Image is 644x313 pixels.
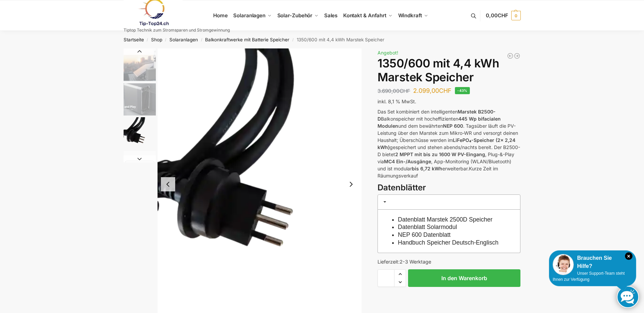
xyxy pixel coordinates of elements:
[400,259,431,265] span: 2-3 Werktage
[384,159,431,164] strong: MC4 Ein-/Ausgänge
[439,87,452,94] span: CHF
[507,53,514,59] a: Steckerkraftwerk mit 8 KW Speicher und 8 Solarmodulen mit 3600 Watt
[274,0,321,31] a: Solar-Zubehör
[378,182,520,194] h3: Datenblätter
[124,48,156,82] img: Balkonkraftwerk mit Marstek Speicher
[124,151,156,183] img: ChatGPT Image 29. März 2025, 12_41_06
[378,57,520,84] h1: 1350/600 mit 4,4 kWh Marstek Speicher
[161,177,175,191] button: Previous slide
[408,269,520,287] button: In den Warenkorb
[394,278,406,287] span: Reduce quantity
[277,12,313,19] span: Solar-Zubehör
[162,37,169,43] span: /
[413,87,452,94] bdi: 2.099,00
[400,88,410,94] span: CHF
[398,231,450,238] a: NEP 600 Datenblatt
[398,216,493,223] a: Datenblatt Marstek 2500D Speicher
[625,252,632,260] i: Schließen
[378,108,520,179] p: Das Set kombiniert den intelligenten Balkonspeicher mit hocheffizienten und dem bewährten . Tagsü...
[124,155,156,162] button: Next slide
[205,37,289,42] a: Balkonkraftwerke mit Batterie Speicher
[511,11,521,20] span: 0
[289,37,296,43] span: /
[343,12,386,19] span: Kontakt & Anfahrt
[124,117,156,149] img: Anschlusskabel-3meter_schweizer-stecker
[443,123,463,129] strong: NEP 600
[324,12,338,19] span: Sales
[553,254,632,270] div: Brauchen Sie Hilfe?
[455,87,470,94] span: -43%
[395,151,485,157] strong: 2 MPPT mit bis zu 1600 W PV-Eingang
[124,83,156,116] img: Marstek Balkonkraftwerk
[376,291,522,310] iframe: Sicherer Rahmen für schnelle Bezahlvorgänge
[395,0,431,31] a: Windkraft
[398,239,498,246] a: Handbuch Speicher Deutsch-Englisch
[122,82,156,116] li: 2 / 9
[169,37,198,42] a: Solaranlagen
[340,0,395,31] a: Kontakt & Anfahrt
[378,88,410,94] bdi: 3.690,00
[151,37,162,42] a: Shop
[198,37,205,43] span: /
[144,37,151,43] span: /
[231,0,274,31] a: Solaranlagen
[398,12,422,19] span: Windkraft
[398,224,457,230] a: Datenblatt Solarmodul
[378,259,431,265] span: Lieferzeit:
[122,48,156,82] li: 1 / 9
[378,99,416,104] span: inkl. 8,1 % MwSt.
[553,271,625,282] span: Unser Support-Team steht Ihnen zur Verfügung
[233,12,265,19] span: Solaranlagen
[394,270,406,278] span: Increase quantity
[124,48,156,55] button: Previous slide
[498,12,508,19] span: CHF
[486,12,508,19] span: 0,00
[486,5,520,26] a: 0,00CHF 0
[124,37,144,42] a: Startseite
[111,31,533,48] nav: Breadcrumb
[122,116,156,150] li: 3 / 9
[124,28,230,32] p: Tiptop Technik zum Stromsparen und Stromgewinnung
[553,254,574,275] img: Customer service
[378,50,398,56] span: Angebot!
[412,166,442,171] strong: bis 6,72 kWh
[321,0,340,31] a: Sales
[122,150,156,184] li: 4 / 9
[378,269,394,287] input: Produktmenge
[514,53,520,59] a: Flexible Solarpanels (2×240 Watt & Solar Laderegler
[344,177,358,191] button: Next slide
